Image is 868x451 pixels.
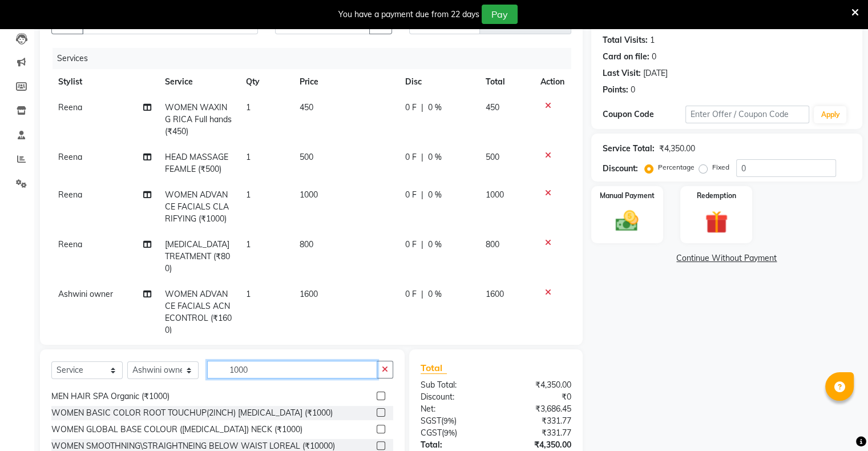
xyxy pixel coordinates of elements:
[412,391,496,403] div: Discount:
[603,143,655,155] div: Service Total:
[300,239,313,249] span: 800
[603,108,685,120] div: Coupon Code
[486,102,499,112] span: 450
[608,208,645,234] img: _cash.svg
[338,9,479,21] div: You have a payment due from 22 days
[293,69,398,95] th: Price
[444,428,455,437] span: 9%
[594,252,860,264] a: Continue Without Payment
[421,102,423,114] span: |
[158,69,239,95] th: Service
[58,239,82,249] span: Reena
[239,69,293,95] th: Qty
[58,289,113,299] span: Ashwini owner
[603,51,649,63] div: Card on file:
[412,415,496,427] div: ( )
[53,48,580,69] div: Services
[421,151,423,163] span: |
[165,102,232,136] span: WOMEN WAXING RICA Full hands (₹450)
[603,34,648,46] div: Total Visits:
[643,67,668,79] div: [DATE]
[482,5,518,24] button: Pay
[207,361,377,378] input: Search or Scan
[165,239,230,273] span: [MEDICAL_DATA] TREATMENT (₹800)
[650,34,655,46] div: 1
[412,439,496,451] div: Total:
[165,152,228,174] span: HEAD MASSAGE FEAMLE (₹500)
[412,403,496,415] div: Net:
[246,190,251,200] span: 1
[165,289,232,335] span: WOMEN ADVANCE FACIALS ACNECONTROL (₹1600)
[428,239,442,251] span: 0 %
[428,102,442,114] span: 0 %
[698,208,735,236] img: _gift.svg
[659,143,695,155] div: ₹4,350.00
[300,289,318,299] span: 1600
[600,191,655,201] label: Manual Payment
[405,189,417,201] span: 0 F
[658,162,695,172] label: Percentage
[246,289,251,299] span: 1
[486,190,504,200] span: 1000
[603,163,638,175] div: Discount:
[246,152,251,162] span: 1
[486,152,499,162] span: 500
[685,106,810,123] input: Enter Offer / Coupon Code
[496,403,580,415] div: ₹3,686.45
[496,427,580,439] div: ₹331.77
[412,379,496,391] div: Sub Total:
[486,239,499,249] span: 800
[496,415,580,427] div: ₹331.77
[697,191,736,201] label: Redemption
[405,288,417,300] span: 0 F
[421,428,442,438] span: CGST
[421,362,447,374] span: Total
[51,424,302,436] div: WOMEN GLOBAL BASE COLOUR ([MEDICAL_DATA]) NECK (₹1000)
[534,69,571,95] th: Action
[428,288,442,300] span: 0 %
[443,416,454,425] span: 9%
[479,69,534,95] th: Total
[421,288,423,300] span: |
[712,162,729,172] label: Fixed
[51,407,333,419] div: WOMEN BASIC COLOR ROOT TOUCHUP(2INCH) [MEDICAL_DATA] (₹1000)
[300,152,313,162] span: 500
[405,239,417,251] span: 0 F
[300,102,313,112] span: 450
[51,69,158,95] th: Stylist
[58,152,82,162] span: Reena
[421,239,423,251] span: |
[603,84,628,96] div: Points:
[58,190,82,200] span: Reena
[486,289,504,299] span: 1600
[165,190,229,224] span: WOMEN ADVANCE FACIALS CLARIFYING (₹1000)
[496,391,580,403] div: ₹0
[51,390,169,402] div: MEN HAIR SPA Organic (₹1000)
[246,239,251,249] span: 1
[814,106,846,123] button: Apply
[246,102,251,112] span: 1
[412,427,496,439] div: ( )
[496,379,580,391] div: ₹4,350.00
[421,189,423,201] span: |
[398,69,479,95] th: Disc
[428,189,442,201] span: 0 %
[300,190,318,200] span: 1000
[58,102,82,112] span: Reena
[652,51,656,63] div: 0
[603,67,641,79] div: Last Visit:
[496,439,580,451] div: ₹4,350.00
[405,151,417,163] span: 0 F
[421,416,441,426] span: SGST
[631,84,635,96] div: 0
[405,102,417,114] span: 0 F
[428,151,442,163] span: 0 %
